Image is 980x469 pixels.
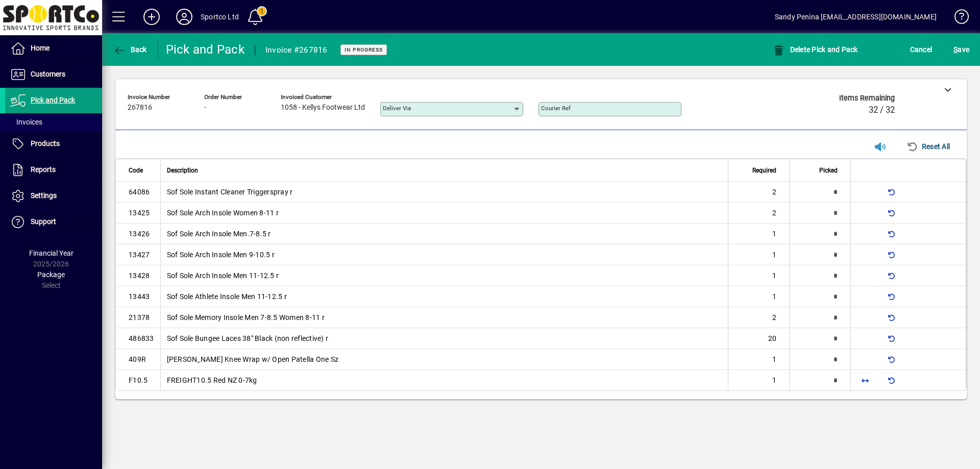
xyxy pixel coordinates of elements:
div: Invoice #267816 [265,42,328,58]
span: In Progress [345,46,383,53]
td: FREIGHT10.5 Red NZ 0-7kg [160,370,728,390]
button: Reset All [902,137,954,156]
div: Sandy Penina [EMAIL_ADDRESS][DOMAIN_NAME] [775,9,937,25]
td: 486833 [116,328,160,349]
span: 267816 [128,104,152,112]
span: Customers [31,70,65,78]
a: Knowledge Base [947,2,967,35]
td: 2 [728,307,789,328]
a: Reports [5,157,102,183]
td: 21378 [116,307,160,328]
td: 1 [728,244,789,265]
td: 13426 [116,224,160,244]
button: Save [951,40,972,59]
span: Reports [31,165,56,174]
td: 2 [728,203,789,224]
td: 409R [116,349,160,370]
td: Sof Sole Instant Cleaner Triggerspray r [160,182,728,203]
button: Back [110,40,150,59]
span: Support [31,217,56,226]
span: Cancel [910,41,933,58]
span: Home [31,44,50,52]
td: 13425 [116,203,160,224]
button: Add [135,8,168,26]
mat-label: Courier Ref [541,105,571,112]
a: Products [5,131,102,157]
a: Customers [5,62,102,87]
span: Back [113,45,147,54]
span: 32 / 32 [869,105,895,115]
app-page-header-button: Back [102,40,158,59]
button: Profile [168,8,201,26]
span: S [953,45,958,54]
td: Sof Sole Memory Insole Men 7-8.5 Women 8-11 r [160,307,728,328]
a: Home [5,36,102,61]
span: Delete Pick and Pack [772,45,858,54]
span: Package [37,270,65,279]
span: Reset All [906,138,950,155]
td: 1 [728,265,789,286]
td: 20 [728,328,789,349]
td: [PERSON_NAME] Knee Wrap w/ Open Patella One Sz [160,349,728,370]
td: 1 [728,224,789,244]
td: 1 [728,286,789,307]
td: Sof Sole Arch Insole Men 11-12.5 r [160,265,728,286]
td: Sof Sole Athlete Insole Men 11-12.5 r [160,286,728,307]
td: Sof Sole Arch Insole Men.7-8.5 r [160,224,728,244]
mat-label: Deliver via [383,105,411,112]
span: Required [752,165,776,176]
td: 13427 [116,244,160,265]
td: 1 [728,370,789,390]
button: Cancel [908,40,935,59]
td: 13428 [116,265,160,286]
a: Support [5,209,102,235]
span: 1058 - Kellys Footwear Ltd [281,104,365,112]
div: Sportco Ltd [201,9,239,25]
span: Code [129,165,143,176]
span: - [204,104,206,112]
div: Pick and Pack [166,41,244,58]
a: Settings [5,183,102,209]
button: Delete Pick and Pack [770,40,861,59]
span: Settings [31,191,57,200]
td: 2 [728,182,789,203]
td: Sof Sole Arch Insole Women 8-11 r [160,203,728,224]
span: Products [31,139,60,147]
td: 64086 [116,182,160,203]
span: ave [953,41,969,58]
td: Sof Sole Arch Insole Men 9-10.5 r [160,244,728,265]
span: Financial Year [29,249,73,257]
span: Picked [819,165,838,176]
td: 1 [728,349,789,370]
td: 13443 [116,286,160,307]
td: Sof Sole Bungee Laces 38" Black (non reflective) r [160,328,728,349]
td: F10.5 [116,370,160,390]
span: Invoices [10,118,42,126]
a: Invoices [5,113,102,131]
span: Description [167,165,198,176]
span: Pick and Pack [31,96,75,104]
